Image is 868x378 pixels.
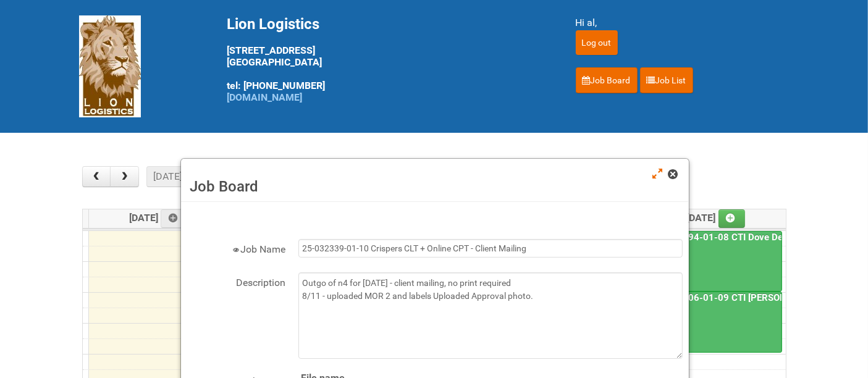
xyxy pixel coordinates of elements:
a: 25-016794-01-08 CTI Dove Deep Moisture [649,232,834,243]
a: 25-016806-01-09 CTI [PERSON_NAME] Bar Superior HUT [647,292,782,353]
div: [STREET_ADDRESS] [GEOGRAPHIC_DATA] tel: [PHONE_NUMBER] [227,15,545,103]
a: Lion Logistics [79,60,141,72]
a: Job Board [576,67,638,93]
img: Lion Logistics [79,15,141,117]
span: [DATE] [687,212,746,224]
textarea: Outgo of n4 for [DATE] - client mailing, no print required 8/11 - uploaded MOR 2 and labels Uploa... [298,272,683,359]
a: Add an event [161,209,188,228]
a: 25-016794-01-08 CTI Dove Deep Moisture [647,231,782,292]
span: Lion Logistics [227,15,320,33]
div: Hi al, [576,15,790,30]
button: [DATE] [146,166,188,187]
a: Job List [640,67,693,93]
a: [DOMAIN_NAME] [227,91,303,103]
input: Log out [576,30,618,55]
h3: Job Board [190,177,680,196]
label: Job Name [187,239,286,257]
a: Add an event [718,209,746,228]
label: Description [187,272,286,290]
span: [DATE] [129,212,188,224]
